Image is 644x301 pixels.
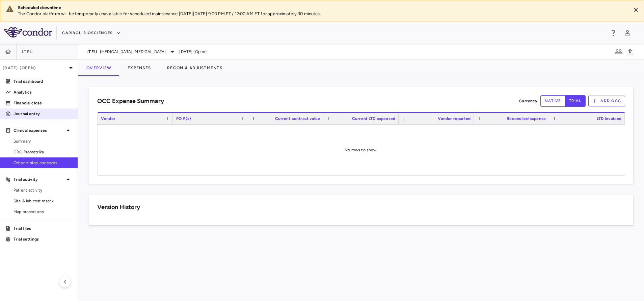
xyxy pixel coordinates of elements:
span: Map procedures [14,209,72,215]
button: native [540,95,565,107]
button: Caribou Biosciences [62,28,121,39]
span: [MEDICAL_DATA] [MEDICAL_DATA] [100,49,166,55]
span: CRO Prometrika [14,149,72,155]
span: [DATE] (Open) [179,49,207,55]
img: logo-full-SnFGN8VE.png [4,27,52,37]
button: trial [565,95,586,107]
button: Recon & Adjustments [159,60,231,76]
p: Trial dashboard [14,78,72,84]
p: Trial activity [14,176,64,182]
span: Current LTD expensed [352,116,395,121]
span: LTFU [86,49,97,54]
p: Clinical expenses [14,127,64,133]
p: Financial close [14,100,72,106]
button: Close [631,5,641,15]
p: Trial settings [14,236,72,242]
button: Add OCC [588,96,625,106]
p: [DATE] (Open) [3,65,67,71]
span: Vendor [101,116,115,121]
span: LTFU [22,49,33,54]
span: Summary [14,138,72,144]
p: Trial files [14,225,72,231]
span: Current contract value [275,116,320,121]
span: Patient activity [14,187,72,193]
span: Other clinical contracts [14,160,72,166]
p: The Condor platform will be temporarily unavailable for scheduled maintenance [DATE][DATE] 9:00 P... [18,11,625,17]
span: Site & lab cost matrix [14,198,72,204]
h6: OCC Expense Summary [97,97,164,106]
span: LTD invoiced [597,116,621,121]
span: Reconciled expense [507,116,546,121]
span: PO #(s) [176,116,191,121]
span: Vendor reported [438,116,471,121]
p: Journal entry [14,111,72,117]
button: Overview [78,60,119,76]
h6: Version History [97,203,140,212]
p: Currency [519,98,537,104]
div: Scheduled downtime [18,5,625,11]
button: Expenses [119,60,159,76]
p: Analytics [14,89,72,95]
